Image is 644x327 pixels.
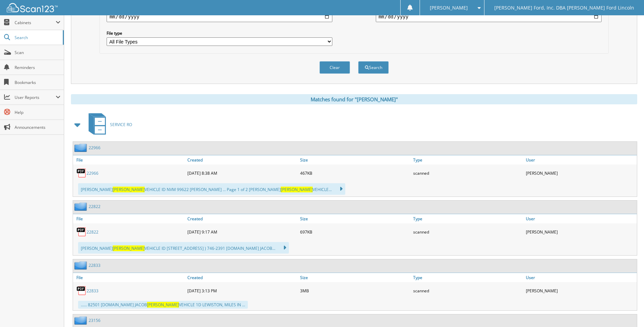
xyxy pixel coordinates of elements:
[74,261,89,270] img: folder2.png
[15,50,60,55] span: Scan
[430,6,468,10] span: [PERSON_NAME]
[87,170,98,176] a: 22966
[85,111,132,138] a: SERVICE RO
[524,273,637,282] a: User
[298,155,411,165] a: Size
[411,273,524,282] a: Type
[71,94,637,104] div: Matches found for "[PERSON_NAME]"
[76,227,87,237] img: PDF.png
[411,155,524,165] a: Type
[524,284,637,297] div: [PERSON_NAME]
[186,166,298,180] div: [DATE] 8:38 AM
[411,166,524,180] div: scanned
[78,183,345,195] div: [PERSON_NAME] VEHICLE ID NVM 99622 [PERSON_NAME] ... Page 1 of 2 [PERSON_NAME] VEHICLE...
[74,316,89,325] img: folder2.png
[298,214,411,223] a: Size
[494,6,634,10] span: [PERSON_NAME] Ford, Inc. DBA [PERSON_NAME] Ford Lincoln
[15,109,60,115] span: Help
[78,242,289,254] div: [PERSON_NAME] VEHICLE ID [STREET_ADDRESS] ) 746-2391 [DOMAIN_NAME] JACOB...
[15,35,59,40] span: Search
[113,245,145,251] span: [PERSON_NAME]
[87,288,98,294] a: 22833
[411,214,524,223] a: Type
[78,301,248,309] div: ...... 82501 [DOMAIN_NAME] JACOB VEHICLE 1D LEWISTON, MILES IN ...
[76,286,87,296] img: PDF.png
[186,273,298,282] a: Created
[73,273,186,282] a: File
[298,225,411,239] div: 697KB
[376,11,602,22] input: end
[358,61,389,74] button: Search
[281,187,313,192] span: [PERSON_NAME]
[15,124,60,130] span: Announcements
[186,225,298,239] div: [DATE] 9:17 AM
[87,229,98,235] a: 22822
[89,204,100,209] a: 22822
[15,80,60,85] span: Bookmarks
[74,202,89,211] img: folder2.png
[113,187,145,192] span: [PERSON_NAME]
[524,166,637,180] div: [PERSON_NAME]
[74,143,89,152] img: folder2.png
[298,284,411,297] div: 3MB
[15,94,56,100] span: User Reports
[89,262,100,268] a: 22833
[411,284,524,297] div: scanned
[524,225,637,239] div: [PERSON_NAME]
[15,20,56,25] span: Cabinets
[411,225,524,239] div: scanned
[610,294,644,327] iframe: Chat Widget
[298,273,411,282] a: Size
[319,61,350,74] button: Clear
[110,122,132,127] span: SERVICE RO
[186,214,298,223] a: Created
[89,317,100,323] a: 23156
[186,284,298,297] div: [DATE] 3:13 PM
[107,30,332,36] label: File type
[15,65,60,70] span: Reminders
[73,214,186,223] a: File
[73,155,186,165] a: File
[89,145,100,151] a: 22966
[524,155,637,165] a: User
[107,11,332,22] input: start
[76,168,87,178] img: PDF.png
[147,302,179,308] span: [PERSON_NAME]
[524,214,637,223] a: User
[186,155,298,165] a: Created
[298,166,411,180] div: 467KB
[7,3,58,12] img: scan123-logo-white.svg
